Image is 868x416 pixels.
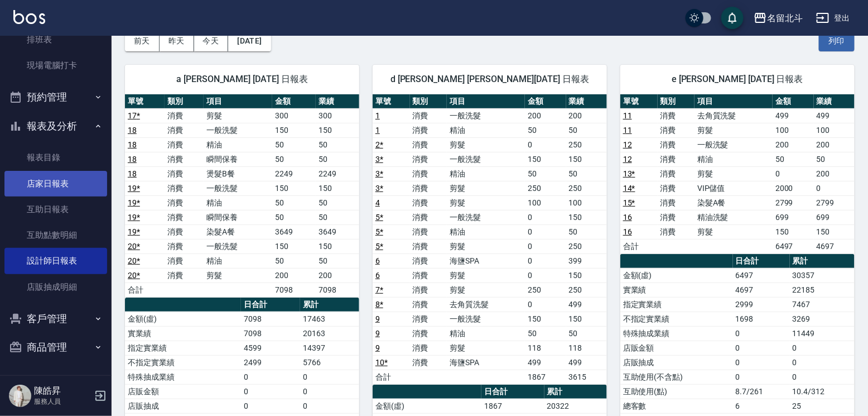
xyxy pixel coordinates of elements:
[204,108,272,123] td: 剪髮
[566,239,607,254] td: 250
[375,314,380,323] a: 9
[634,74,841,85] span: e [PERSON_NAME] [DATE] 日報表
[658,94,695,109] th: 類別
[125,326,241,341] td: 實業績
[623,227,632,236] a: 16
[447,239,525,254] td: 剪髮
[316,254,359,268] td: 50
[566,137,607,152] td: 250
[316,181,359,195] td: 150
[375,256,380,265] a: 6
[204,123,272,137] td: 一般洗髮
[410,137,447,152] td: 消費
[566,152,607,166] td: 150
[4,333,107,362] button: 商品管理
[241,326,300,341] td: 7098
[165,152,204,166] td: 消費
[658,181,695,195] td: 消費
[525,108,566,123] td: 200
[773,94,813,109] th: 金額
[204,239,272,254] td: 一般洗髮
[204,195,272,210] td: 精油
[375,271,380,280] a: 6
[566,297,607,312] td: 499
[300,326,359,341] td: 20163
[733,326,790,341] td: 0
[620,268,733,283] td: 金額(虛)
[620,370,733,384] td: 互助使用(不含點)
[447,312,525,326] td: 一般洗髮
[623,213,632,222] a: 16
[773,224,813,239] td: 150
[128,155,137,164] a: 18
[447,108,525,123] td: 一般洗髮
[410,94,447,109] th: 類別
[566,370,607,384] td: 3615
[204,224,272,239] td: 染髮A餐
[34,385,91,396] h5: 陳皓昇
[373,94,410,109] th: 單號
[525,181,566,195] td: 250
[4,52,107,78] a: 現場電腦打卡
[165,224,204,239] td: 消費
[128,126,137,135] a: 18
[410,181,447,195] td: 消費
[566,312,607,326] td: 150
[13,10,45,24] img: Logo
[447,137,525,152] td: 剪髮
[410,166,447,181] td: 消費
[4,248,107,274] a: 設計師日報表
[814,210,855,224] td: 699
[525,239,566,254] td: 0
[125,94,165,109] th: 單號
[566,268,607,283] td: 150
[410,254,447,268] td: 消費
[695,210,773,224] td: 精油洗髮
[316,283,359,297] td: 7098
[733,399,790,413] td: 6
[566,108,607,123] td: 200
[138,74,346,85] span: a [PERSON_NAME] [DATE] 日報表
[410,268,447,283] td: 消費
[316,195,359,210] td: 50
[658,224,695,239] td: 消費
[733,268,790,283] td: 6497
[316,268,359,283] td: 200
[773,152,813,166] td: 50
[447,355,525,370] td: 海鹽SPA
[9,385,31,407] img: Person
[165,123,204,137] td: 消費
[790,399,855,413] td: 25
[375,111,380,120] a: 1
[165,210,204,224] td: 消費
[300,341,359,355] td: 14397
[241,341,300,355] td: 4599
[165,94,204,109] th: 類別
[410,108,447,123] td: 消費
[4,197,107,222] a: 互助日報表
[410,152,447,166] td: 消費
[790,341,855,355] td: 0
[204,94,272,109] th: 項目
[165,137,204,152] td: 消費
[128,169,137,178] a: 18
[204,152,272,166] td: 瞬間保養
[316,166,359,181] td: 2249
[447,181,525,195] td: 剪髮
[773,108,813,123] td: 499
[525,166,566,181] td: 50
[447,283,525,297] td: 剪髮
[272,254,316,268] td: 50
[733,355,790,370] td: 0
[204,268,272,283] td: 剪髮
[272,239,316,254] td: 150
[228,31,271,51] button: [DATE]
[447,166,525,181] td: 精油
[620,297,733,312] td: 指定實業績
[300,399,359,413] td: 0
[447,297,525,312] td: 去角質洗髮
[241,312,300,326] td: 7098
[566,283,607,297] td: 250
[241,355,300,370] td: 2499
[623,126,632,135] a: 11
